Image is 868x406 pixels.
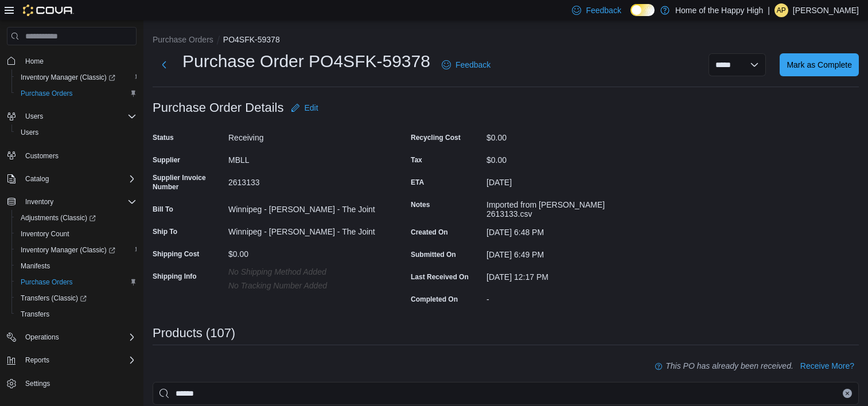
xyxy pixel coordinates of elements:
[153,35,213,44] button: Purchase Orders
[21,195,58,209] button: Inventory
[768,3,770,17] p: |
[21,172,53,186] button: Catalog
[11,85,141,101] button: Purchase Orders
[16,307,54,321] a: Transfers
[486,151,640,165] div: $0.00
[21,110,48,123] button: Users
[21,149,137,163] span: Customers
[787,59,852,71] span: Mark as Complete
[2,171,141,187] button: Catalog
[153,326,235,340] h3: Products (107)
[305,102,318,114] span: Edit
[25,57,44,66] span: Home
[16,71,120,84] a: Inventory Manager (Classic)
[21,73,115,82] span: Inventory Manager (Classic)
[16,227,137,241] span: Inventory Count
[153,53,176,76] button: Next
[153,272,197,281] label: Shipping Info
[793,3,859,17] p: [PERSON_NAME]
[16,211,137,225] span: Adjustments (Classic)
[21,353,137,367] span: Reports
[21,172,137,186] span: Catalog
[11,69,141,85] a: Inventory Manager (Classic)
[2,352,141,368] button: Reports
[153,34,859,48] nav: An example of EuiBreadcrumbs
[25,379,50,388] span: Settings
[2,194,141,210] button: Inventory
[437,53,495,76] a: Feedback
[486,268,640,282] div: [DATE] 12:17 PM
[11,210,141,226] a: Adjustments (Classic)
[780,53,859,76] button: Mark as Complete
[228,200,382,214] div: Winnipeg - [PERSON_NAME] - The Joint
[586,5,621,16] span: Feedback
[777,3,786,17] span: AP
[21,213,96,222] span: Adjustments (Classic)
[228,245,382,259] div: $0.00
[2,147,141,164] button: Customers
[2,329,141,345] button: Operations
[153,227,177,236] label: Ship To
[286,96,323,119] button: Edit
[21,53,137,68] span: Home
[21,149,63,163] a: Customers
[411,295,458,304] label: Completed On
[25,112,43,121] span: Users
[16,291,137,305] span: Transfers (Classic)
[16,71,137,84] span: Inventory Manager (Classic)
[182,50,430,73] h1: Purchase Order PO4SFK-59378
[228,128,382,142] div: Receiving
[21,245,115,255] span: Inventory Manager (Classic)
[456,59,491,71] span: Feedback
[486,290,640,304] div: -
[411,272,469,282] label: Last Received On
[21,110,137,123] span: Users
[486,173,640,187] div: [DATE]
[21,377,55,391] a: Settings
[411,133,461,142] label: Recycling Cost
[228,267,382,276] p: No Shipping Method added
[25,356,49,365] span: Reports
[2,375,141,392] button: Settings
[25,151,59,161] span: Customers
[630,4,655,16] input: Dark Mode
[21,353,54,367] button: Reports
[411,178,424,187] label: ETA
[630,16,631,17] span: Dark Mode
[21,54,48,68] a: Home
[16,259,137,273] span: Manifests
[21,229,69,239] span: Inventory Count
[11,306,141,322] button: Transfers
[153,155,180,165] label: Supplier
[486,196,640,218] div: Imported from [PERSON_NAME] 2613133.csv
[2,108,141,124] button: Users
[228,151,382,165] div: MBLL
[16,87,137,100] span: Purchase Orders
[843,389,852,398] button: Clear input
[21,310,49,319] span: Transfers
[21,195,137,209] span: Inventory
[11,226,141,242] button: Inventory Count
[16,126,137,139] span: Users
[665,359,793,373] p: This PO has already been received.
[675,3,763,17] p: Home of the Happy High
[21,294,87,303] span: Transfers (Classic)
[411,250,456,259] label: Submitted On
[2,52,141,69] button: Home
[21,89,73,98] span: Purchase Orders
[16,243,120,257] a: Inventory Manager (Classic)
[21,278,73,287] span: Purchase Orders
[228,222,382,236] div: Winnipeg - [PERSON_NAME] - The Joint
[16,227,74,241] a: Inventory Count
[411,200,430,209] label: Notes
[486,128,640,142] div: $0.00
[21,128,38,137] span: Users
[153,249,199,259] label: Shipping Cost
[11,258,141,274] button: Manifests
[25,333,59,342] span: Operations
[774,3,788,17] div: Ashlee Podolsky
[153,173,224,192] label: Supplier Invoice Number
[228,281,382,290] p: No Tracking Number added
[486,245,640,259] div: [DATE] 6:49 PM
[228,173,382,187] div: 2613133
